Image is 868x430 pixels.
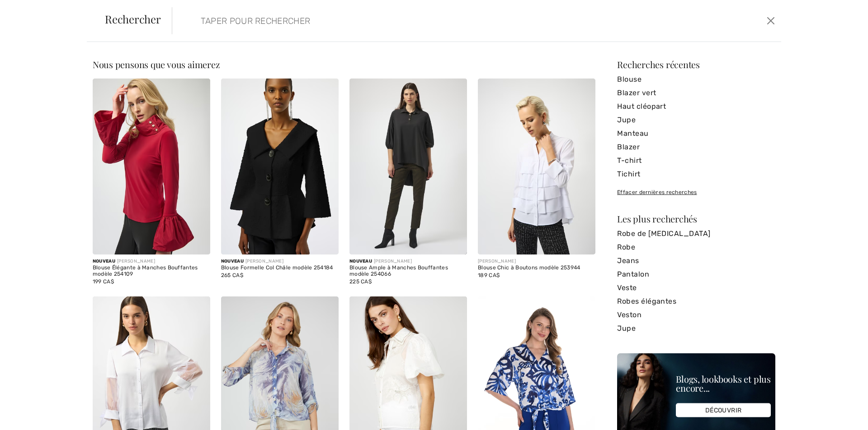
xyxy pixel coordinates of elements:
span: Nouveau [93,259,115,264]
span: Rechercher [105,14,161,24]
a: Veston [617,308,775,322]
div: Les plus recherchés [617,214,775,223]
span: 189 CA$ [478,272,500,278]
input: TAPER POUR RECHERCHER [194,7,622,34]
a: Robe de [MEDICAL_DATA] [617,227,775,240]
img: Blouse Chic à Boutons modèle 253944. Optic White [478,79,595,254]
span: Chat [20,6,38,14]
div: [PERSON_NAME] [221,258,339,265]
a: Jupe [617,113,775,127]
a: Blazer vert [617,86,775,100]
span: Nouveau [349,259,372,264]
span: Nouveau [221,259,244,264]
button: Ferme [764,14,778,28]
span: 225 CA$ [349,278,372,285]
img: Blouse Élégante à Manches Bouffantes modèle 254109. Black [93,79,210,254]
a: Blouse [617,73,775,86]
a: Blazer [617,140,775,154]
div: Blouse Ample à Manches Bouffantes modèle 254066 [349,265,467,277]
a: Robe [617,240,775,254]
a: Manteau [617,127,775,140]
div: Blouse Élégante à Manches Bouffantes modèle 254109 [93,265,210,277]
div: Recherches récentes [617,60,775,69]
img: Blouse Ample à Manches Bouffantes modèle 254066. Black [349,79,467,254]
a: Jupe [617,322,775,335]
a: T-chirt [617,154,775,167]
span: 199 CA$ [93,278,114,285]
a: Jeans [617,254,775,268]
div: [PERSON_NAME] [478,258,595,265]
div: [PERSON_NAME] [349,258,467,265]
a: Robes élégantes [617,295,775,308]
a: Pantalon [617,268,775,281]
a: Haut cléopart [617,100,775,113]
div: Effacer dernières recherches [617,188,775,196]
div: [PERSON_NAME] [93,258,210,265]
span: 265 CA$ [221,272,243,278]
span: Nous pensons que vous aimerez [93,58,220,70]
a: Veste [617,281,775,295]
div: Blouse Chic à Boutons modèle 253944 [478,265,595,271]
div: Blouse Formelle Col Châle modèle 254184 [221,265,339,271]
img: Blouse Formelle Col Châle modèle 254184. Black [221,79,339,254]
a: Tichirt [617,167,775,181]
div: Blogs, lookbooks et plus encore... [676,375,771,393]
div: DÉCOUVRIR [676,403,771,417]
